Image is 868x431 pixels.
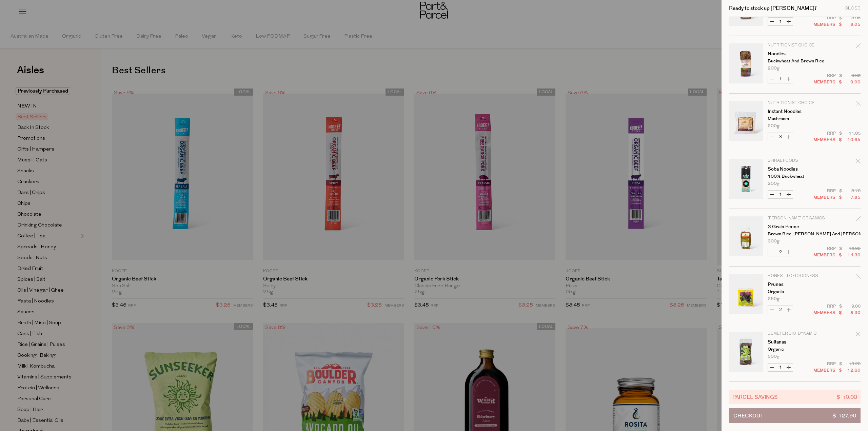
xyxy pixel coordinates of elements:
p: Spiral Foods [768,159,820,163]
input: QTY Prunes [776,306,785,314]
a: 3 Grain Penne [768,224,820,229]
span: $ 127.90 [832,409,856,423]
p: Nutritionist Choice [768,101,820,105]
a: Soba Noodles [768,167,820,172]
p: Organic [768,347,820,352]
p: Buckwheat and Brown Rice [768,59,820,63]
input: QTY Noodles [776,75,785,83]
h2: Ready to stock up [PERSON_NAME]? [729,6,817,11]
input: QTY 3 Grain Penne [776,248,785,256]
p: Nutritionist Choice [768,43,820,47]
span: $ 10.03 [836,393,857,401]
input: QTY Bifun Noodles [776,18,785,25]
span: 200g [768,124,780,128]
span: 250g [768,297,780,301]
p: [PERSON_NAME] Organics [768,216,820,220]
p: Demeter Bio-Dynamic [768,332,820,336]
a: Noodles [768,52,820,56]
a: Sultanas [768,340,820,345]
a: Instant Noodles [768,109,820,114]
div: Remove Prunes [856,273,861,282]
p: 100% Buckwheat [768,174,820,179]
span: 200g [768,66,780,71]
div: Remove Sultanas [856,331,861,340]
span: 200g [768,181,780,186]
span: 300g [768,239,780,243]
p: Mushroom [768,117,820,121]
button: Checkout$ 127.90 [729,408,861,423]
a: Prunes [768,282,820,287]
span: Checkout [733,409,764,423]
div: Remove Noodles [856,42,861,52]
input: QTY Soba Noodles [776,191,785,198]
div: Remove Soba Noodles [856,158,861,167]
p: Honest to Goodness [768,274,820,278]
p: Brown Rice, [PERSON_NAME] and [PERSON_NAME] [768,232,820,236]
input: QTY Sultanas [776,364,785,371]
p: Organic [768,290,820,294]
span: Parcel Savings [732,393,778,401]
span: 500g [768,354,780,359]
div: Close [845,6,861,11]
div: Remove Instant Noodles [856,100,861,109]
div: Remove 3 Grain Penne [856,215,861,224]
input: QTY Instant Noodles [776,133,785,141]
